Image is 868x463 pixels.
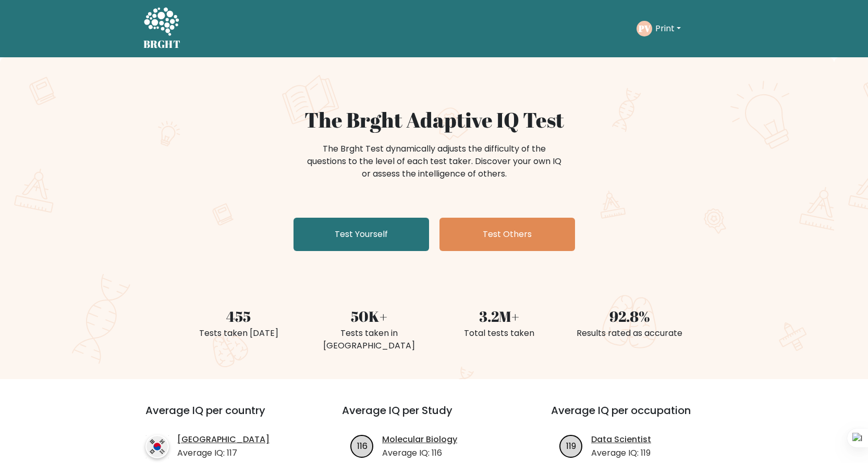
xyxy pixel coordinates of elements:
[143,4,181,53] a: BRGHT
[304,143,565,180] div: The Brght Test dynamically adjusts the difficulty of the questions to the level of each test take...
[180,327,298,340] div: Tests taken [DATE]
[591,433,651,446] a: Data Scientist
[180,107,689,132] h1: The Brght Adaptive IQ Test
[145,435,169,458] img: country
[441,305,558,327] div: 3.2M+
[441,327,558,340] div: Total tests taken
[145,404,304,429] h3: Average IQ per country
[382,433,457,446] a: Molecular Biology
[551,404,735,429] h3: Average IQ per occupation
[571,305,689,327] div: 92.8%
[177,433,270,446] a: [GEOGRAPHIC_DATA]
[591,447,651,459] p: Average IQ: 119
[177,447,270,459] p: Average IQ: 117
[310,327,428,352] div: Tests taken in [GEOGRAPHIC_DATA]
[566,440,576,452] text: 119
[439,218,575,251] a: Test Others
[652,22,684,35] button: Print
[571,327,689,340] div: Results rated as accurate
[310,305,428,327] div: 50K+
[342,404,526,429] h3: Average IQ per Study
[357,440,368,452] text: 116
[180,305,298,327] div: 455
[382,447,457,459] p: Average IQ: 116
[294,218,429,251] a: Test Yourself
[143,38,181,51] h5: BRGHT
[638,22,650,34] text: PV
